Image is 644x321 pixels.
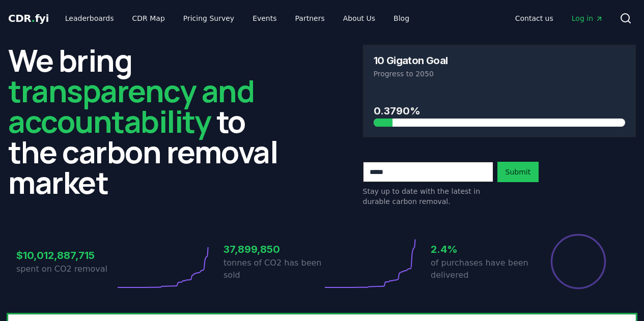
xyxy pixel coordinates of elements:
[57,9,122,27] a: Leaderboards
[223,242,322,257] h3: 37,899,850
[8,70,254,142] span: transparency and accountability
[223,257,322,281] p: tonnes of CO2 has been sold
[385,9,417,27] a: Blog
[363,186,493,207] p: Stay up to date with the latest in durable carbon removal.
[507,9,611,27] nav: Main
[431,242,529,257] h3: 2.4%
[497,162,539,182] button: Submit
[8,45,282,197] h2: We bring to the carbon removal market
[374,69,626,79] p: Progress to 2050
[32,12,35,24] span: .
[57,9,417,27] nav: Main
[550,233,607,290] div: Percentage of sales delivered
[8,12,49,24] span: CDR fyi
[564,9,611,27] a: Log in
[175,9,242,27] a: Pricing Survey
[374,103,626,119] h3: 0.3790%
[8,11,49,25] a: CDR.fyi
[335,9,383,27] a: About Us
[287,9,333,27] a: Partners
[16,248,115,263] h3: $10,012,887,715
[244,9,285,27] a: Events
[572,13,603,23] span: Log in
[374,55,448,66] h3: 10 Gigaton Goal
[124,9,173,27] a: CDR Map
[16,263,115,275] p: spent on CO2 removal
[507,9,562,27] a: Contact us
[431,257,529,281] p: of purchases have been delivered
